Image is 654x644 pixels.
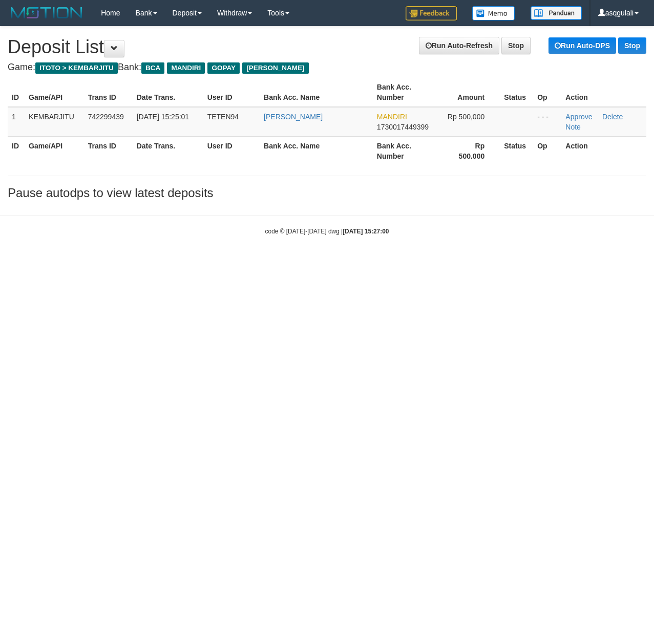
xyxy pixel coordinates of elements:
th: Amount [444,78,500,107]
a: Stop [618,37,646,54]
a: Approve [565,113,592,121]
th: Bank Acc. Name [260,136,373,165]
span: 742299439 [88,113,124,121]
h1: Deposit List [8,37,646,57]
th: User ID [203,136,260,165]
td: KEMBARJITU [25,107,84,137]
th: Status [500,136,533,165]
span: MANDIRI [377,113,407,121]
a: [PERSON_NAME] [264,113,323,121]
th: Trans ID [84,78,133,107]
span: [DATE] 15:25:01 [137,113,189,121]
a: Run Auto-Refresh [419,37,499,54]
a: Run Auto-DPS [548,37,616,54]
th: Status [500,78,533,107]
span: MANDIRI [167,62,205,74]
th: ID [8,136,25,165]
strong: [DATE] 15:27:00 [343,228,389,235]
th: Date Trans. [133,136,203,165]
th: Rp 500.000 [444,136,500,165]
th: Date Trans. [133,78,203,107]
th: Bank Acc. Name [260,78,373,107]
th: Bank Acc. Number [373,78,444,107]
small: code © [DATE]-[DATE] dwg | [265,228,389,235]
span: TETEN94 [207,113,239,121]
img: Button%20Memo.svg [472,6,515,20]
th: Bank Acc. Number [373,136,444,165]
a: Note [565,123,581,131]
a: Stop [501,37,531,54]
img: MOTION_logo.png [8,5,86,20]
th: Trans ID [84,136,133,165]
h4: Game: Bank: [8,62,646,73]
td: 1 [8,107,25,137]
span: [PERSON_NAME] [242,62,308,74]
span: Rp 500,000 [448,113,484,121]
span: BCA [141,62,164,74]
a: Delete [602,113,623,121]
th: Game/API [25,136,84,165]
img: Feedback.jpg [406,6,457,20]
th: ID [8,78,25,107]
th: Op [533,78,561,107]
th: Game/API [25,78,84,107]
span: 1730017449399 [377,123,429,131]
th: Op [533,136,561,165]
span: GOPAY [207,62,240,74]
th: Action [561,78,646,107]
th: User ID [203,78,260,107]
h3: Pause autodps to view latest deposits [8,186,646,200]
td: - - - [533,107,561,137]
img: panduan.png [531,6,582,20]
th: Action [561,136,646,165]
span: ITOTO > KEMBARJITU [35,62,118,74]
